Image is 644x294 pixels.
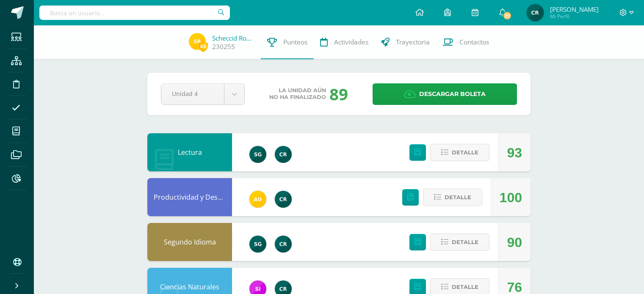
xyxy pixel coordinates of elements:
div: 93 [507,134,522,172]
span: Punteos [283,38,307,47]
img: 530ee5c2da1dfcda2874551f306dbc1f.png [249,236,266,253]
div: 90 [507,223,522,261]
a: Ciencias Naturales [160,282,219,291]
span: Mi Perfil [550,13,599,20]
img: 99271ed0fff02474d2ce647803936d58.png [249,191,266,208]
a: Contactos [436,25,495,59]
a: Descargar boleta [373,83,517,105]
a: 230255 [212,42,235,51]
a: Productividad y Desarrollo [154,192,239,202]
span: Detalle [452,234,478,250]
img: e534704a03497a621ce20af3abe0ca0c.png [275,236,292,253]
a: Trayectoria [375,25,436,59]
img: e534704a03497a621ce20af3abe0ca0c.png [275,191,292,208]
img: b5e1e2646f7516c4d33396eb7dbd68c4.png [189,33,206,50]
span: Unidad 4 [172,84,213,104]
span: Detalle [452,145,478,160]
span: Actividades [334,38,368,47]
img: e534704a03497a621ce20af3abe0ca0c.png [275,146,292,163]
button: Detalle [423,189,482,206]
span: 65 [199,41,208,52]
span: La unidad aún no ha finalizado [269,87,326,101]
img: 530ee5c2da1dfcda2874551f306dbc1f.png [249,146,266,163]
a: Scheccid Rodas [212,34,254,42]
span: 27 [503,11,512,20]
a: Segundo Idioma [164,237,216,247]
div: Lectura [147,133,232,171]
button: Detalle [430,144,489,161]
span: Trayectoria [396,38,430,47]
div: Productividad y Desarrollo [147,178,232,216]
a: Lectura [178,148,202,157]
span: Descargar boleta [419,84,486,104]
span: Contactos [459,38,489,47]
a: Unidad 4 [161,84,244,104]
span: Detalle [445,190,471,205]
span: [PERSON_NAME] [550,5,599,14]
a: Punteos [261,25,314,59]
a: Actividades [314,25,375,59]
div: Segundo Idioma [147,223,232,261]
div: 100 [500,179,522,217]
button: Detalle [430,234,489,251]
div: 89 [329,83,348,105]
img: 19436fc6d9716341a8510cf58c6830a2.png [527,4,544,21]
input: Busca un usuario... [39,5,230,20]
